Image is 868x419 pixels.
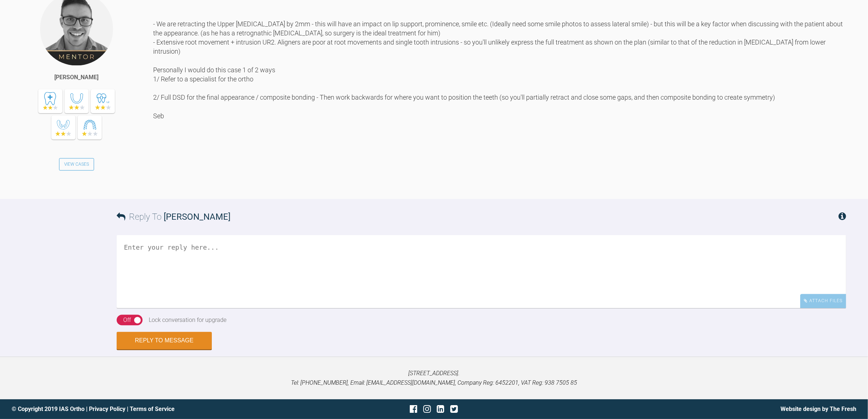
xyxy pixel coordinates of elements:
h3: Reply To [117,210,230,224]
button: close [853,10,858,16]
div: Replied to conversation [750,14,853,24]
a: View Cases [59,158,94,170]
div: Lock conversation for upgrade [149,315,227,325]
div: © Copyright 2019 IAS Ortho | | [12,404,293,414]
p: [STREET_ADDRESS]. Tel: [PHONE_NUMBER], Email: [EMAIL_ADDRESS][DOMAIN_NAME], Company Reg: 6452201,... [12,369,856,387]
div: Off [123,315,131,325]
a: Website design by The Fresh [781,405,856,412]
a: Terms of Service [130,405,175,412]
button: Reply to Message [117,332,212,349]
div: [PERSON_NAME] [55,73,99,82]
a: Privacy Policy [89,405,125,412]
div: Attach Files [800,294,846,308]
span: [PERSON_NAME] [164,212,230,222]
